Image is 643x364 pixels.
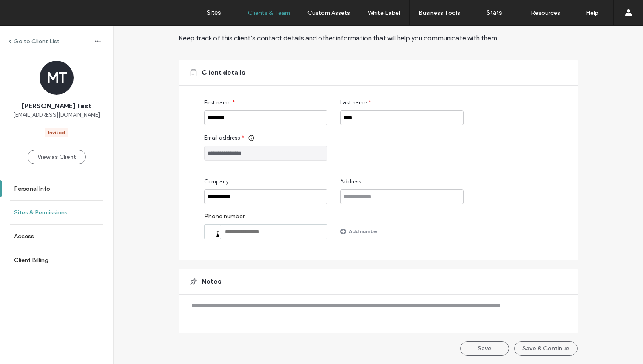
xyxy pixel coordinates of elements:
label: Business Tools [418,9,460,17]
label: Phone number [204,213,327,224]
div: MT [40,61,74,95]
button: Save [460,341,509,356]
label: Add number [349,224,379,239]
span: Address [340,178,361,186]
label: Resources [531,9,560,17]
label: Access [14,233,34,240]
span: Email address [204,134,240,142]
label: Clients & Team [248,9,290,17]
input: First name [204,110,327,125]
label: White Label [368,9,400,17]
input: Last name [340,110,464,125]
span: Help [20,6,37,14]
span: [EMAIL_ADDRESS][DOMAIN_NAME] [13,111,100,119]
input: Address [340,189,464,204]
button: Save & Continue [514,341,578,356]
span: Keep track of this client’s contact details and other information that will help you communicate ... [179,34,498,42]
label: Help [586,9,599,17]
input: Company [204,189,327,204]
label: Sites [207,9,221,17]
span: First name [204,99,230,107]
label: Go to Client List [14,38,60,45]
div: Invited [48,129,65,136]
span: Company [204,178,229,186]
label: Stats [487,9,502,17]
span: Notes [202,277,222,286]
span: [PERSON_NAME] Test [22,102,91,111]
span: Last name [340,99,367,107]
span: Client details [202,68,245,77]
input: Email address [204,146,327,161]
label: Personal Info [14,185,50,192]
label: Custom Assets [307,9,350,17]
button: View as Client [28,150,86,164]
label: Sites & Permissions [14,209,68,216]
label: Client Billing [14,257,48,264]
span: Personal Info [179,11,256,28]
